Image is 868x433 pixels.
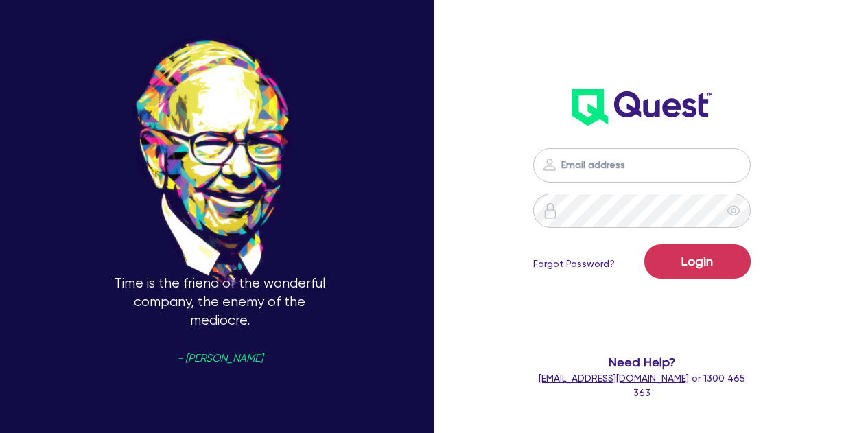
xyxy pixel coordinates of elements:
img: icon-password [542,202,559,219]
span: Need Help? [533,353,750,371]
a: Forgot Password? [533,257,615,271]
a: [EMAIL_ADDRESS][DOMAIN_NAME] [539,373,689,384]
button: Login [644,244,751,279]
span: eye [727,204,740,218]
input: Email address [533,148,750,183]
span: or 1300 465 363 [539,373,745,398]
img: wH2k97JdezQIQAAAABJRU5ErkJggg== [572,89,712,126]
img: icon-password [541,156,558,173]
span: - [PERSON_NAME] [177,353,263,364]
